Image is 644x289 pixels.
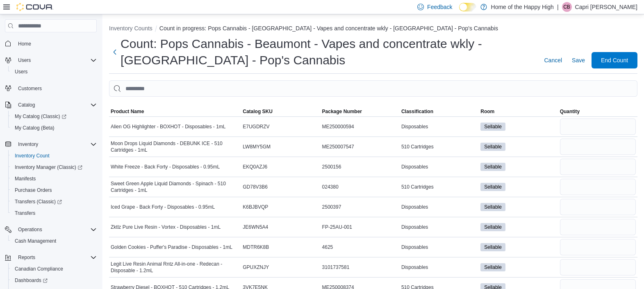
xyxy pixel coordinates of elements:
span: Sellable [480,143,505,151]
span: Catalog SKU [243,108,273,115]
span: Sellable [480,123,505,131]
button: Inventory [2,139,100,150]
span: Transfers (Classic) [11,197,97,207]
button: Operations [2,224,100,235]
button: Inventory Counts [109,25,152,32]
button: Home [2,37,100,49]
span: Inventory [18,141,38,148]
button: Quantity [558,107,637,116]
span: My Catalog (Classic) [15,113,66,120]
button: Catalog SKU [241,107,320,116]
a: Customers [15,84,45,93]
div: 2500156 [321,162,400,172]
span: Transfers [11,208,97,218]
button: Save [569,52,588,68]
span: MDTR6K8B [243,244,269,250]
img: Cova [16,3,53,11]
span: Transfers (Classic) [15,198,62,205]
span: Inventory Manager (Classic) [15,164,82,171]
button: Catalog [15,100,38,110]
span: Sellable [480,163,505,171]
button: End Count [592,52,637,68]
a: Cash Management [11,236,59,246]
span: K6BJBVQP [243,204,268,210]
div: 3101737581 [321,262,400,272]
span: Quantity [560,108,580,115]
button: Purchase Orders [8,184,100,196]
a: My Catalog (Beta) [11,123,58,133]
span: Inventory Manager (Classic) [11,162,97,172]
span: Inventory [15,139,97,149]
span: Sellable [480,263,505,271]
button: Next [109,44,121,60]
button: Classification [400,107,479,116]
span: Package Number [322,108,362,115]
a: Canadian Compliance [11,264,66,274]
p: | [557,2,559,12]
span: Dashboards [11,275,97,285]
span: Zktlz Pure Live Resin - Vortex - Disposables - 1mL [111,224,221,230]
span: 510 Cartridges [401,184,434,190]
span: My Catalog (Beta) [15,125,55,131]
span: Home [18,41,31,47]
span: 510 Cartridges [401,143,434,150]
input: This is a search bar. After typing your query, hit enter to filter the results lower in the page. [109,80,637,97]
span: Sellable [484,264,502,271]
span: Dashboards [15,277,48,284]
span: Reports [18,254,35,261]
span: Sellable [480,183,505,191]
span: Room [480,108,494,115]
a: My Catalog (Classic) [8,111,100,122]
span: Product Name [111,108,144,115]
button: My Catalog (Beta) [8,122,100,134]
span: Disposables [401,224,428,230]
span: Sellable [484,163,502,171]
button: Catalog [2,99,100,111]
span: Cash Management [11,236,97,246]
span: Save [572,56,585,64]
span: Customers [18,85,42,92]
span: Sellable [484,203,502,211]
span: LW8MY5GM [243,143,271,150]
span: Sweet Green Apple Liquid Diamonds - Spinach - 510 Cartridges - 1mL [111,180,239,193]
div: 4625 [321,242,400,252]
span: Customers [15,83,97,93]
span: Users [11,67,97,77]
input: Dark Mode [459,3,476,11]
div: ME250000594 [321,122,400,132]
span: Users [18,57,31,64]
span: Moon Drops Liquid Diamonds - DEBUNK ICE - 510 Cartridges - 1mL [111,140,239,153]
a: Inventory Manager (Classic) [11,162,86,172]
p: Home of the Happy High [491,2,554,12]
span: E7UGDRZV [243,123,269,130]
span: End Count [601,56,628,64]
button: Count in progress: Pops Cannabis - [GEOGRAPHIC_DATA] - Vapes and concentrate wkly - [GEOGRAPHIC_D... [159,25,498,32]
span: Disposables [401,164,428,170]
button: Reports [2,252,100,263]
button: Product Name [109,107,241,116]
button: Transfers [8,207,100,219]
span: GPUXZNJY [243,264,269,271]
span: Inventory Count [11,151,97,161]
span: Iced Grape - Back Forty - Disposables - 0.95mL [111,204,215,210]
a: Dashboards [8,275,100,286]
span: Catalog [18,102,35,108]
span: Sellable [484,243,502,251]
button: Cash Management [8,235,100,247]
span: Disposables [401,123,428,130]
span: My Catalog (Beta) [11,123,97,133]
button: Operations [15,225,46,234]
span: Manifests [11,174,97,184]
span: Home [15,38,97,48]
a: Home [15,39,34,49]
button: Reports [15,253,39,262]
span: Users [15,55,97,65]
a: Purchase Orders [11,185,55,195]
span: JE6WN5A4 [243,224,268,230]
a: Manifests [11,174,39,184]
button: Users [8,66,100,77]
span: Operations [15,225,97,234]
span: Sellable [480,243,505,251]
span: Transfers [15,210,35,216]
button: Cancel [541,52,565,68]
